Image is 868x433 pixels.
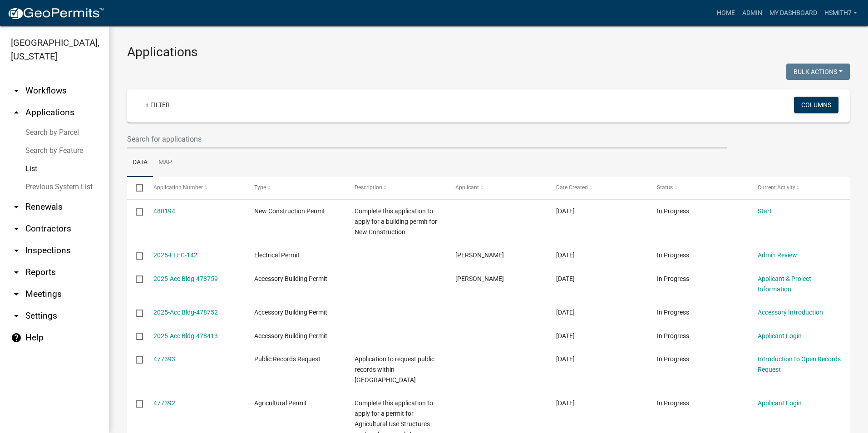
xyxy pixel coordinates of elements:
span: Christine Crawford [455,275,504,282]
span: 09/11/2025 [556,355,575,363]
span: Application Number [153,184,203,191]
span: New Construction Permit [254,207,325,215]
span: Benjamin Conrad Lecomte [455,251,504,259]
input: Search for applications [127,130,727,148]
span: In Progress [657,399,689,407]
i: arrow_drop_down [11,267,22,278]
span: Date Created [556,184,588,191]
datatable-header-cell: Application Number [144,177,245,199]
span: Accessory Building Permit [254,309,327,316]
a: Map [153,148,178,177]
span: Current Activity [758,184,795,191]
a: 2025-Acc Bldg-478759 [153,275,218,282]
i: arrow_drop_down [11,202,22,212]
a: Applicant Login [758,332,802,340]
span: Public Records Request [254,355,321,363]
span: Status [657,184,673,191]
datatable-header-cell: Type [245,177,346,199]
a: 477393 [153,355,175,363]
button: Columns [794,97,838,113]
a: Admin Review [758,251,797,259]
a: Introduction to Open Records Request [758,355,841,373]
a: 480194 [153,207,175,215]
a: Applicant Login [758,399,802,407]
datatable-header-cell: Current Activity [749,177,850,199]
span: Application to request public records within Talbot County [355,355,434,384]
span: In Progress [657,251,689,259]
span: Agricultural Permit [254,399,307,407]
a: Admin [739,5,766,22]
span: In Progress [657,275,689,282]
i: help [11,332,22,343]
datatable-header-cell: Date Created [547,177,648,199]
span: Electrical Permit [254,251,300,259]
span: Accessory Building Permit [254,332,327,340]
a: + Filter [138,97,177,113]
i: arrow_drop_up [11,107,22,118]
span: Description [355,184,382,191]
a: Home [713,5,739,22]
span: 09/18/2025 [556,207,575,215]
a: 2025-Acc Bldg-478752 [153,309,218,316]
span: 09/15/2025 [556,332,575,340]
span: 09/15/2025 [556,309,575,316]
span: Complete this application to apply for a building permit for New Construction [355,207,437,236]
i: arrow_drop_down [11,310,22,321]
span: 09/15/2025 [556,275,575,282]
button: Bulk Actions [786,64,850,80]
datatable-header-cell: Select [127,177,144,199]
datatable-header-cell: Applicant [447,177,547,199]
a: 2025-Acc Bldg-478413 [153,332,218,340]
a: Applicant & Project Information [758,275,811,293]
i: arrow_drop_down [11,223,22,234]
a: 2025-ELEC-142 [153,251,197,259]
a: Data [127,148,153,177]
a: Start [758,207,772,215]
span: In Progress [657,207,689,215]
span: In Progress [657,332,689,340]
i: arrow_drop_down [11,85,22,96]
a: My Dashboard [766,5,821,22]
span: 09/16/2025 [556,251,575,259]
a: 477392 [153,399,175,407]
a: Accessory Introduction [758,309,823,316]
h3: Applications [127,44,850,60]
span: In Progress [657,309,689,316]
span: 09/11/2025 [556,399,575,407]
i: arrow_drop_down [11,245,22,256]
i: arrow_drop_down [11,289,22,300]
span: Applicant [455,184,479,191]
datatable-header-cell: Status [648,177,749,199]
datatable-header-cell: Description [346,177,447,199]
a: hsmith7 [821,5,861,22]
span: Accessory Building Permit [254,275,327,282]
span: Type [254,184,266,191]
span: In Progress [657,355,689,363]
